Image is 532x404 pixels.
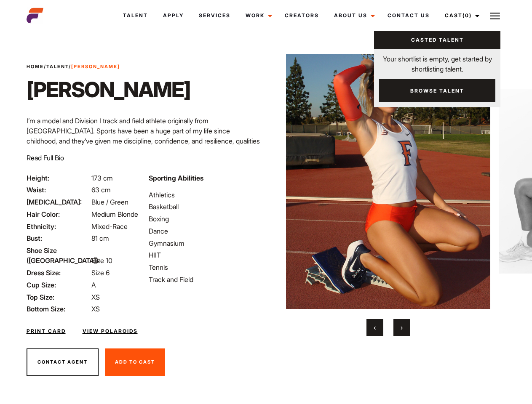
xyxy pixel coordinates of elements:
p: Your shortlist is empty, get started by shortlisting talent. [374,49,500,74]
span: XS [91,305,100,313]
span: Read Full Bio [27,154,64,162]
span: Add To Cast [115,359,155,365]
a: About Us [326,4,380,27]
li: Athletics [149,190,261,200]
span: Size 10 [91,256,112,265]
span: A [91,281,96,289]
span: [MEDICAL_DATA]: [27,197,90,207]
h1: [PERSON_NAME] [27,77,190,102]
span: Medium Blonde [91,210,138,218]
span: Shoe Size ([GEOGRAPHIC_DATA]): [27,245,90,266]
span: 173 cm [91,174,113,182]
a: Contact Us [380,4,437,27]
span: Next [401,323,403,332]
span: / / [27,63,120,70]
a: Services [191,4,238,27]
span: 63 cm [91,186,111,194]
span: XS [91,293,100,301]
li: Dance [149,226,261,236]
a: Talent [115,4,155,27]
span: Height: [27,173,90,183]
li: Boxing [149,214,261,224]
span: (0) [462,12,472,19]
span: Waist: [27,185,90,195]
li: Track and Field [149,274,261,284]
button: Contact Agent [27,348,99,376]
a: Apply [155,4,191,27]
a: Talent [46,64,69,69]
li: HIIT [149,250,261,260]
img: Burger icon [490,11,500,21]
button: Add To Cast [105,348,165,376]
span: Bust: [27,233,90,243]
span: Ethnicity: [27,221,90,231]
span: Previous [374,323,376,332]
span: Top Size: [27,292,90,302]
span: Hair Color: [27,209,90,219]
p: I’m a model and Division I track and field athlete originally from [GEOGRAPHIC_DATA]. Sports have... [27,116,261,156]
a: Casted Talent [374,31,500,49]
strong: Sporting Abilities [149,174,203,182]
a: Creators [277,4,326,27]
img: cropped-aefm-brand-fav-22-square.png [27,7,43,24]
span: Dress Size: [27,268,90,278]
span: Size 6 [91,268,110,277]
strong: [PERSON_NAME] [71,64,120,69]
span: Mixed-Race [91,222,128,231]
li: Gymnasium [149,238,261,248]
li: Tennis [149,262,261,272]
span: Cup Size: [27,280,90,290]
a: Work [238,4,277,27]
a: View Polaroids [83,327,138,335]
a: Home [27,64,44,69]
a: Print Card [27,327,66,335]
a: Cast(0) [437,4,484,27]
span: Blue / Green [91,198,128,206]
span: Bottom Size: [27,304,90,314]
a: Browse Talent [379,79,495,102]
span: 81 cm [91,234,109,242]
li: Basketball [149,202,261,212]
button: Read Full Bio [27,153,64,163]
